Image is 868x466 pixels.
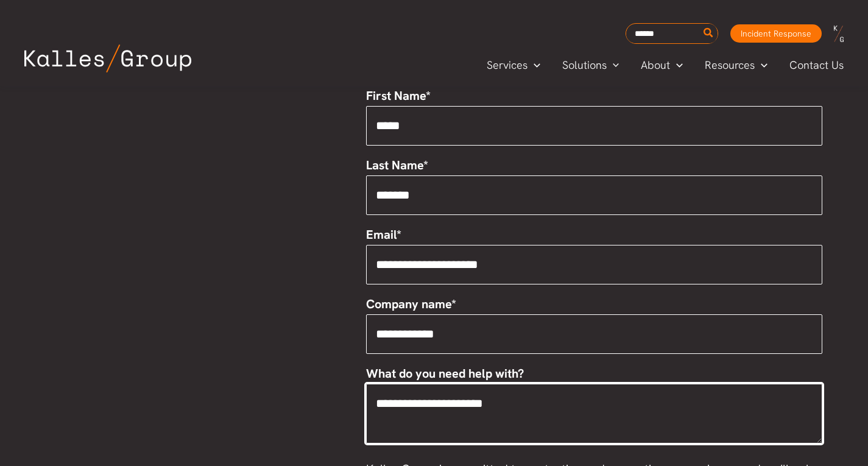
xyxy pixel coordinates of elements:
a: ResourcesMenu Toggle [694,56,778,74]
span: Services [487,56,528,74]
nav: Primary Site Navigation [476,55,856,75]
span: Email [366,227,397,242]
span: Last Name [366,157,423,173]
span: Resources [705,56,755,74]
span: Solutions [562,56,607,74]
span: What do you need help with? [366,365,524,381]
a: ServicesMenu Toggle [476,56,551,74]
img: Kalles Group [24,44,191,72]
span: Menu Toggle [528,56,540,74]
a: Incident Response [730,24,822,43]
span: Menu Toggle [670,56,683,74]
span: Menu Toggle [607,56,619,74]
span: Company name [366,296,451,312]
span: First Name [366,88,426,104]
span: About [641,56,670,74]
a: AboutMenu Toggle [630,56,694,74]
span: Contact Us [789,56,844,74]
a: SolutionsMenu Toggle [551,56,630,74]
button: Search [701,24,716,43]
span: Menu Toggle [755,56,767,74]
a: Contact Us [778,56,856,74]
